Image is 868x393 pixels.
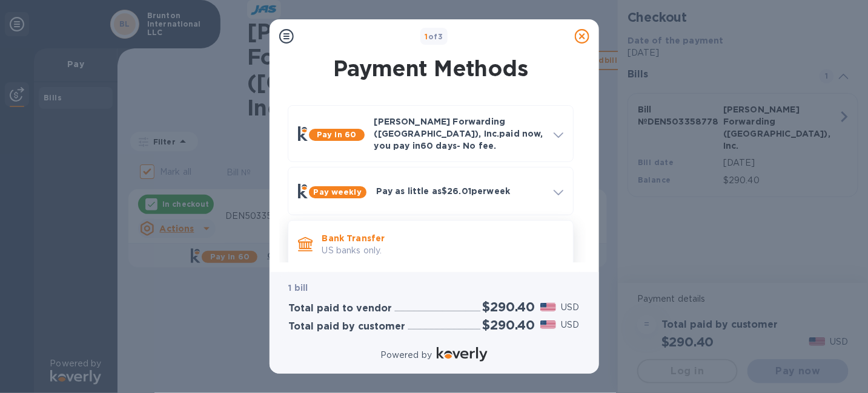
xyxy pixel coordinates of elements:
[425,32,443,41] b: of 3
[289,321,406,333] h3: Total paid by customer
[289,283,308,293] b: 1 bill
[314,187,362,197] b: Pay weekly
[285,56,576,81] h1: Payment Methods
[561,319,579,331] p: USD
[425,32,428,41] span: 1
[374,115,544,152] p: [PERSON_NAME] Forwarding ([GEOGRAPHIC_DATA]), Inc. paid now, you pay in 60 days - No fee.
[437,347,488,362] img: Logo
[483,299,535,314] h2: $290.40
[289,303,393,314] h3: Total paid to vendor
[483,317,535,333] h2: $290.40
[380,349,432,362] p: Powered by
[540,303,557,311] img: USD
[322,244,563,257] p: US banks only.
[376,185,544,197] p: Pay as little as $26.01 per week
[317,130,356,139] b: Pay in 60
[561,301,579,314] p: USD
[540,320,557,329] img: USD
[322,232,563,244] p: Bank Transfer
